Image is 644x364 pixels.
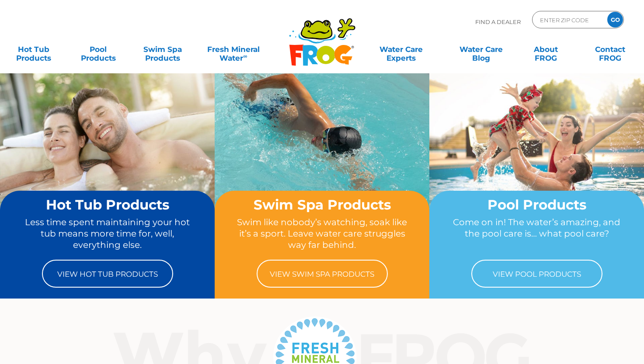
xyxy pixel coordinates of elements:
[361,41,442,58] a: Water CareExperts
[521,41,571,58] a: AboutFROG
[138,41,188,58] a: Swim SpaProducts
[475,11,521,33] p: Find A Dealer
[243,53,247,59] sup: ∞
[429,73,644,233] img: home-banner-pool-short
[446,216,627,251] p: Come on in! The water’s amazing, and the pool care is… what pool care?
[17,197,198,212] h2: Hot Tub Products
[446,197,627,212] h2: Pool Products
[73,41,123,58] a: PoolProducts
[215,73,429,233] img: home-banner-swim-spa-short
[9,41,59,58] a: Hot TubProducts
[42,260,173,288] a: View Hot Tub Products
[539,14,598,26] input: Zip Code Form
[17,216,198,251] p: Less time spent maintaining your hot tub means more time for, well, everything else.
[456,41,507,58] a: Water CareBlog
[231,216,413,251] p: Swim like nobody’s watching, soak like it’s a sport. Leave water care struggles way far behind.
[607,12,623,27] input: GO
[231,197,413,212] h2: Swim Spa Products
[257,260,388,288] a: View Swim Spa Products
[202,41,265,58] a: Fresh MineralWater∞
[471,260,602,288] a: View Pool Products
[585,41,635,58] a: ContactFROG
